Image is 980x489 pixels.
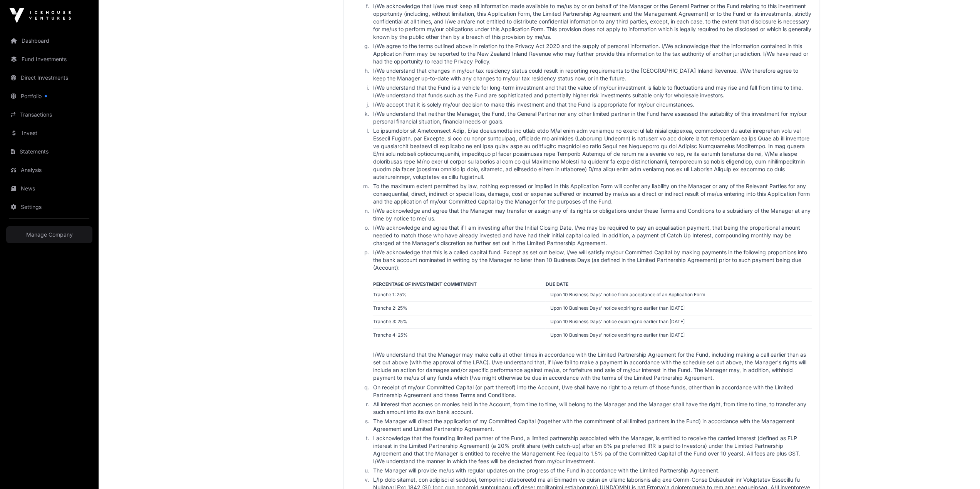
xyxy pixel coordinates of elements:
[6,199,92,215] a: Settings
[370,101,811,108] li: I/We accept that it is solely my/our decision to make this investment and that the Fund is approp...
[370,110,811,125] li: I/We understand that neither the Manager, the Fund, the General Partner nor any other limited par...
[6,69,92,86] a: Direct Investments
[6,51,92,68] a: Fund Investments
[373,328,545,342] td: Tranche 4: 25%
[373,288,545,301] td: Tranche 1: 25%
[370,249,811,382] li: I/We acknowledge that this is a called capital fund. Except as set out below, I/we will satisfy m...
[941,452,980,489] iframe: Chat Widget
[370,383,811,399] li: On receipt of my/our Committed Capital (or part thereof) into the Account, I/we shall have no rig...
[6,88,92,105] a: Portfolio
[373,281,545,288] th: PERCENTAGE OF INVESTMENT COMMITMENT
[545,281,811,288] th: DUE DATE
[370,84,811,99] li: I/We understand that the Fund is a vehicle for long-term investment and that the value of my/our ...
[370,207,811,222] li: I/We acknowledge and agree that the Manager may transfer or assign any of its rights or obligatio...
[6,143,92,160] a: Statements
[545,315,811,328] td: Upon 10 Business Days' notice expiring no earlier than [DATE]
[6,32,92,49] a: Dashboard
[370,67,811,82] li: I/We understand that changes in my/our tax residency status could result in reporting requirement...
[545,288,811,301] td: Upon 10 Business Days' notice from acceptance of an Application Form
[370,2,811,41] li: I/We acknowledge that I/we must keep all information made available to me/us by or on behalf of t...
[370,42,811,65] li: I/We agree to the terms outlined above in relation to the Privacy Act 2020 and the supply of pers...
[370,434,811,465] li: I acknowledge that the founding limited partner of the Fund, a limited partnership associated wit...
[370,224,811,247] li: I/We acknowledge and agree that if I am investing after the Initial Closing Date, I/we may be req...
[545,328,811,342] td: Upon 10 Business Days' notice expiring no earlier than [DATE]
[6,106,92,123] a: Transactions
[6,226,92,243] a: Manage Company
[6,180,92,197] a: News
[545,301,811,315] td: Upon 10 Business Days' notice expiring no earlier than [DATE]
[370,182,811,205] li: To the maximum extent permitted by law, nothing expressed or implied in this Application Form wil...
[6,162,92,179] a: Analysis
[6,125,92,142] a: Invest
[373,315,545,328] td: Tranche 3: 25%
[370,400,811,416] li: All interest that accrues on monies held in the Account, from time to time, will belong to the Ma...
[373,301,545,315] td: Tranche 2: 25%
[9,8,71,23] img: Icehouse Ventures Logo
[370,127,811,181] li: Lo ipsumdolor sit Ametconsect Adip, E/se doeiusmodte inc utlab etdo M/al enim adm veniamqu no exe...
[370,466,811,474] li: The Manager will provide me/us with regular updates on the progress of the Fund in accordance wit...
[370,417,811,432] li: The Manager will direct the application of my Committed Capital (together with the commitment of ...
